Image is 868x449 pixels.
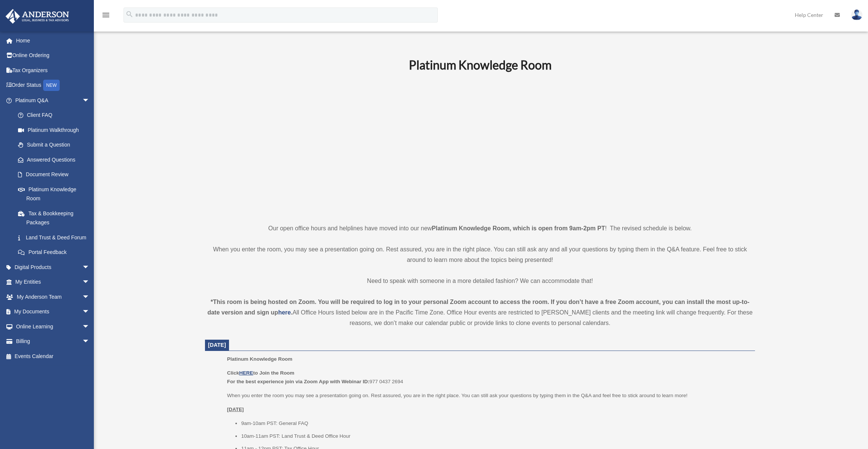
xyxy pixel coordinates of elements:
img: User Pic [851,9,862,20]
span: arrow_drop_down [82,319,97,334]
a: Billingarrow_drop_down [5,334,101,349]
iframe: 231110_Toby_KnowledgeRoom [368,82,593,209]
p: When you enter the room you may see a presentation going on. Rest assured, you are in the right p... [227,391,750,400]
a: Online Ordering [5,48,101,63]
i: search [125,10,134,18]
a: My Anderson Teamarrow_drop_down [5,289,101,304]
a: Digital Productsarrow_drop_down [5,260,101,275]
a: My Entitiesarrow_drop_down [5,275,101,290]
strong: . [291,309,292,316]
a: Events Calendar [5,349,101,364]
a: Home [5,33,101,48]
li: 9am-10am PST: General FAQ [241,419,750,428]
p: Our open office hours and helplines have moved into our new ! The revised schedule is below. [205,223,755,234]
a: Online Learningarrow_drop_down [5,319,101,334]
strong: *This room is being hosted on Zoom. You will be required to log in to your personal Zoom account ... [207,299,749,316]
a: here [278,309,291,316]
span: arrow_drop_down [82,304,97,320]
a: Platinum Knowledge Room [11,182,97,206]
p: When you enter the room, you may see a presentation going on. Rest assured, you are in the right ... [205,244,755,265]
a: Portal Feedback [11,245,101,260]
b: Click to Join the Room [227,370,294,376]
li: 10am-11am PST: Land Trust & Deed Office Hour [241,432,750,441]
a: Land Trust & Deed Forum [11,230,101,245]
span: arrow_drop_down [82,334,97,349]
a: Submit a Question [11,138,101,153]
div: NEW [43,80,60,91]
a: HERE [239,370,253,376]
a: My Documentsarrow_drop_down [5,304,101,319]
span: arrow_drop_down [82,275,97,290]
p: Need to speak with someone in a more detailed fashion? We can accommodate that! [205,276,755,286]
span: arrow_drop_down [82,93,97,108]
a: Tax Organizers [5,63,101,78]
p: 977 0437 2694 [227,369,750,386]
a: Platinum Q&Aarrow_drop_down [5,93,101,108]
u: [DATE] [227,407,244,412]
i: menu [101,11,110,20]
a: Platinum Walkthrough [11,122,101,138]
span: arrow_drop_down [82,260,97,275]
a: Answered Questions [11,152,101,167]
a: menu [101,13,110,20]
div: All Office Hours listed below are in the Pacific Time Zone. Office Hour events are restricted to ... [205,297,755,328]
span: Platinum Knowledge Room [227,356,292,362]
b: Platinum Knowledge Room [409,57,552,72]
a: Document Review [11,167,101,182]
strong: Platinum Knowledge Room, which is open from 9am-2pm PT [432,225,605,231]
span: arrow_drop_down [82,289,97,305]
b: For the best experience join via Zoom App with Webinar ID: [227,379,369,384]
a: Order StatusNEW [5,78,101,93]
img: Anderson Advisors Platinum Portal [3,9,71,24]
a: Client FAQ [11,108,101,123]
a: Tax & Bookkeeping Packages [11,206,101,230]
span: [DATE] [208,342,226,348]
